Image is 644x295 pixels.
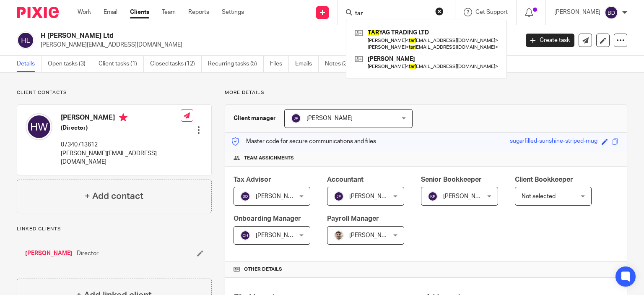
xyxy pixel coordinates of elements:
h3: Client manager [234,114,276,123]
div: sugarfilled-sunshine-striped-mug [510,137,597,146]
i: Primary [119,113,127,122]
span: Tax Advisor [234,176,271,183]
span: [PERSON_NAME] [306,115,353,121]
input: Search [354,10,430,18]
a: Settings [222,8,244,16]
span: Team assignments [244,155,294,162]
a: Closed tasks (12) [150,56,202,72]
a: Files [270,56,289,72]
h5: (Director) [61,124,181,132]
a: Notes (3) [325,56,356,72]
img: Pixie [17,7,59,18]
p: Master code for secure communications and files [231,137,376,146]
a: Clients [130,8,149,16]
a: Emails [295,56,319,72]
span: Get Support [475,9,508,15]
span: [PERSON_NAME] [256,193,302,199]
span: [PERSON_NAME] [443,193,489,199]
a: [PERSON_NAME] [25,249,73,258]
a: Details [17,56,42,72]
p: Client contacts [17,89,212,96]
span: Onboarding Manager [234,215,301,222]
img: svg%3E [291,113,301,123]
img: PXL_20240409_141816916.jpg [334,230,344,240]
span: Accountant [327,176,364,183]
a: Recurring tasks (5) [208,56,264,72]
span: Director [77,249,99,258]
img: svg%3E [605,6,618,19]
img: svg%3E [334,191,344,201]
img: svg%3E [240,230,250,240]
span: Senior Bookkeeper [421,176,482,183]
p: Linked clients [17,226,212,232]
h4: + Add contact [85,190,143,203]
h2: H [PERSON_NAME] Ltd [41,31,419,40]
a: Work [78,8,91,16]
span: Other details [244,266,282,273]
a: Open tasks (3) [48,56,92,72]
a: Email [104,8,117,16]
p: More details [225,89,627,96]
h4: [PERSON_NAME] [61,113,181,124]
span: [PERSON_NAME] [349,193,395,199]
a: Client tasks (1) [99,56,144,72]
a: Reports [188,8,209,16]
p: 07340713612 [61,141,181,149]
a: Create task [526,34,574,47]
a: Team [162,8,176,16]
img: svg%3E [17,31,34,49]
p: [PERSON_NAME] [554,8,600,16]
img: svg%3E [240,191,250,201]
span: [PERSON_NAME] [349,232,395,238]
img: svg%3E [26,113,52,140]
button: Clear [435,7,444,16]
span: Client Bookkeeper [515,176,573,183]
p: [PERSON_NAME][EMAIL_ADDRESS][DOMAIN_NAME] [61,149,181,167]
span: [PERSON_NAME] [256,232,302,238]
span: Payroll Manager [327,215,379,222]
span: Not selected [522,193,556,199]
img: svg%3E [428,191,438,201]
p: [PERSON_NAME][EMAIL_ADDRESS][DOMAIN_NAME] [41,41,513,49]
